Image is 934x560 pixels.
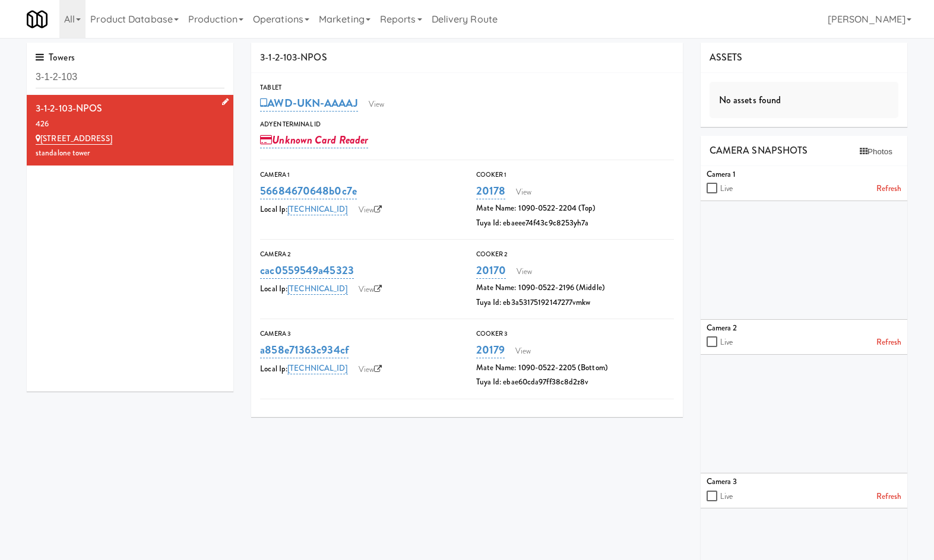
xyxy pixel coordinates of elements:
[260,95,357,112] a: AWD-UKN-AAAAJ
[476,328,674,340] div: Cooker 3
[27,95,233,166] li: 3-1-2-103-NPOS426 [STREET_ADDRESS]standalone tower
[509,342,537,360] a: View
[476,295,674,310] div: Tuya Id: eb3a53175192147277vmkw
[27,9,48,30] img: Micromart
[720,335,733,350] label: Live
[287,362,347,374] a: [TECHNICAL_ID]
[260,201,458,219] div: Local Ip:
[36,117,224,132] div: 426
[710,50,743,64] span: ASSETS
[353,201,388,219] a: View
[720,182,733,196] label: Live
[710,82,898,119] div: No assets found
[260,281,458,298] div: Local Ip:
[510,183,537,201] a: View
[707,475,901,489] div: Camera 3
[476,375,674,390] div: Tuya Id: ebae60cda97ff38c8d2z8v
[260,328,458,340] div: Camera 3
[707,167,901,182] div: Camera 1
[260,262,354,279] a: cac0559549a45323
[876,489,901,504] a: Refresh
[710,144,808,157] span: CAMERA SNAPSHOTS
[260,132,368,148] a: Unknown Card Reader
[260,249,458,260] div: Camera 2
[707,321,901,336] div: Camera 2
[476,216,674,231] div: Tuya Id: ebaeee74f43c9c8253yh7a
[36,66,224,88] input: Search towers
[36,100,224,117] div: 3-1-2-103-NPOS
[287,203,347,215] a: [TECHNICAL_ID]
[511,263,538,281] a: View
[476,342,505,358] a: 20179
[476,281,674,295] div: Mate Name: 1090-0522-2196 (Middle)
[476,361,674,376] div: Mate Name: 1090-0522-2205 (Bottom)
[476,201,674,216] div: Mate Name: 1090-0522-2204 (Top)
[251,43,683,73] div: 3-1-2-103-NPOS
[353,361,388,378] a: View
[720,489,733,504] label: Live
[854,143,898,161] button: Photos
[476,169,674,181] div: Cooker 1
[353,281,388,298] a: View
[260,342,349,358] a: a858e71363c934cf
[287,283,347,295] a: [TECHNICAL_ID]
[876,335,901,350] a: Refresh
[363,96,390,113] a: View
[260,361,458,378] div: Local Ip:
[260,169,458,181] div: Camera 1
[876,182,901,196] a: Refresh
[36,146,224,161] div: standalone tower
[260,119,674,131] div: Adyen Terminal Id
[260,183,357,199] a: 56684670648b0c7e
[476,262,506,279] a: 20170
[36,133,112,145] a: [STREET_ADDRESS]
[260,82,674,94] div: Tablet
[476,183,506,199] a: 20178
[476,249,674,260] div: Cooker 2
[36,50,75,64] span: Towers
